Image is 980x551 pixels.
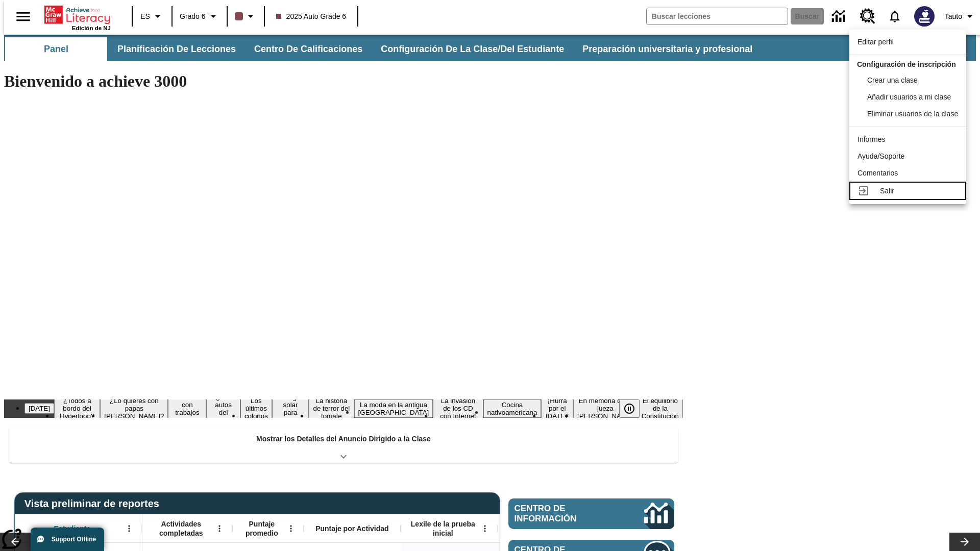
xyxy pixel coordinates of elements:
[857,38,894,46] span: Editar perfil
[857,135,885,143] span: Informes
[867,76,918,84] span: Crear una clase
[857,60,956,68] span: Configuración de inscripción
[880,187,894,195] span: Salir
[857,169,898,177] span: Comentarios
[857,152,904,160] span: Ayuda/Soporte
[867,93,951,101] span: Añadir usuarios a mi clase
[867,110,958,118] span: Eliminar usuarios de la clase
